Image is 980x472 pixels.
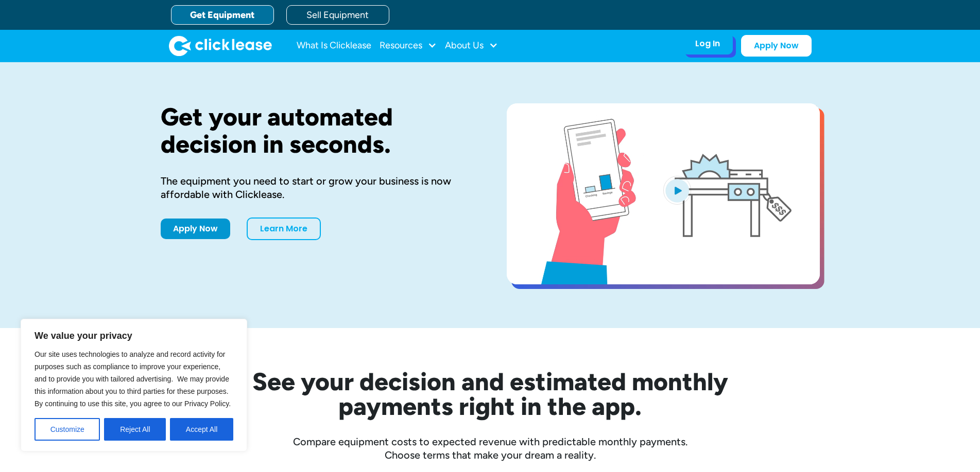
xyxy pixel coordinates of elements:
div: About Us [445,35,498,56]
span: Our site uses technologies to analyze and record activity for purposes such as compliance to impr... [35,350,231,408]
h2: See your decision and estimated monthly payments right in the app. [202,369,779,419]
div: Log In [695,39,720,49]
div: We value your privacy [21,319,247,451]
a: Sell Equipment [286,5,389,25]
div: Compare equipment costs to expected revenue with predictable monthly payments. Choose terms that ... [161,435,820,462]
a: Apply Now [161,219,230,239]
button: Customize [35,418,100,441]
button: Accept All [170,418,233,441]
a: home [169,35,272,56]
h1: Get your automated decision in seconds. [161,103,474,158]
img: Blue play button logo on a light blue circular background [663,176,691,205]
button: Reject All [104,418,166,441]
img: Clicklease logo [169,35,272,56]
a: What Is Clicklease [297,35,371,56]
div: Resources [380,35,437,56]
div: The equipment you need to start or grow your business is now affordable with Clicklease. [161,174,474,201]
a: Learn More [247,217,321,240]
a: Get Equipment [171,5,274,25]
a: open lightbox [507,103,820,284]
p: We value your privacy [35,330,233,342]
a: Apply Now [741,35,812,57]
